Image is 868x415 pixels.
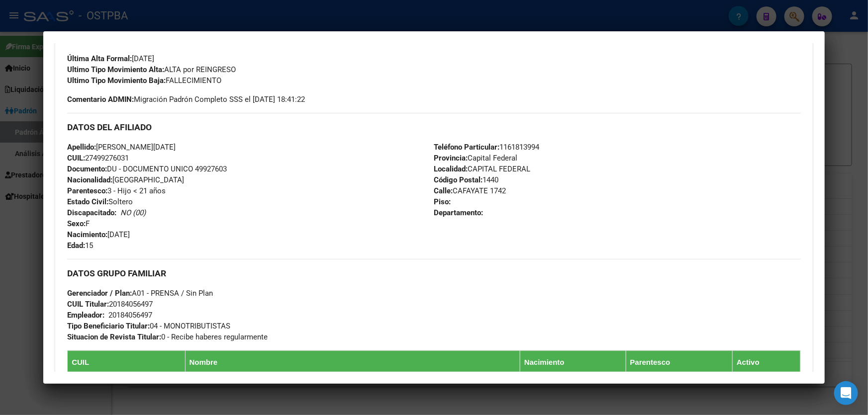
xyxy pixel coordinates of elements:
th: Activo [733,350,801,374]
th: Nacimiento [520,350,626,374]
strong: Tipo Beneficiario Titular: [67,322,150,331]
strong: Código Postal: [434,175,483,184]
strong: Ultimo Tipo Movimiento Alta: [67,65,164,74]
strong: Situacion de Revista Titular: [67,332,161,341]
strong: Localidad: [434,165,468,173]
strong: CUIL Titular: [67,300,109,309]
div: Open Intercom Messenger [834,381,858,405]
span: 1161813994 [434,143,540,152]
strong: Discapacitado: [67,208,116,217]
span: ALTA por REINGRESO [67,65,236,74]
span: CAPITAL FEDERAL [434,165,531,173]
span: [DATE] [67,54,154,63]
i: NO (00) [120,208,146,217]
strong: Apellido: [67,143,96,152]
strong: Ultimo Tipo Movimiento Baja: [67,76,166,85]
th: Nombre [185,350,520,374]
span: [DATE] [67,230,130,239]
strong: Sexo: [67,219,86,228]
span: F [67,219,90,228]
h3: DATOS DEL AFILIADO [67,122,801,133]
th: CUIL [68,350,185,374]
h3: DATOS GRUPO FAMILIAR [67,268,801,279]
strong: Departamento: [434,208,483,217]
span: [GEOGRAPHIC_DATA] [67,175,184,184]
strong: Nacionalidad: [67,175,112,184]
strong: Estado Civil: [67,197,108,206]
strong: Última Alta Formal: [67,54,132,63]
span: Capital Federal [434,154,518,163]
span: DU - DOCUMENTO UNICO 49927603 [67,165,227,173]
strong: CUIL: [67,154,85,163]
span: 0 - Recibe haberes regularmente [67,332,268,341]
span: Migración Padrón Completo SSS el [DATE] 18:41:22 [67,94,305,105]
span: Soltero [67,197,133,206]
strong: Teléfono Particular: [434,143,500,152]
span: 20184056497 [67,300,153,309]
strong: Piso: [434,197,451,206]
strong: Nacimiento: [67,230,107,239]
span: 27499276031 [67,154,129,163]
strong: Edad: [67,241,85,250]
span: 04 - MONOTRIBUTISTAS [67,322,230,331]
span: FALLECIMIENTO [67,76,221,85]
span: [PERSON_NAME][DATE] [67,143,176,152]
strong: Comentario ADMIN: [67,95,134,104]
span: 3 - Hijo < 21 años [67,186,166,195]
strong: Empleador: [67,311,104,320]
strong: Provincia: [434,154,468,163]
span: CAFAYATE 1742 [434,186,506,195]
span: 1440 [434,175,499,184]
div: 20184056497 [108,310,152,321]
span: A01 - PRENSA / Sin Plan [67,289,213,298]
th: Parentesco [626,350,733,374]
strong: Documento: [67,165,107,173]
strong: Gerenciador / Plan: [67,289,132,298]
strong: Parentesco: [67,186,107,195]
span: 15 [67,241,93,250]
strong: Calle: [434,186,453,195]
